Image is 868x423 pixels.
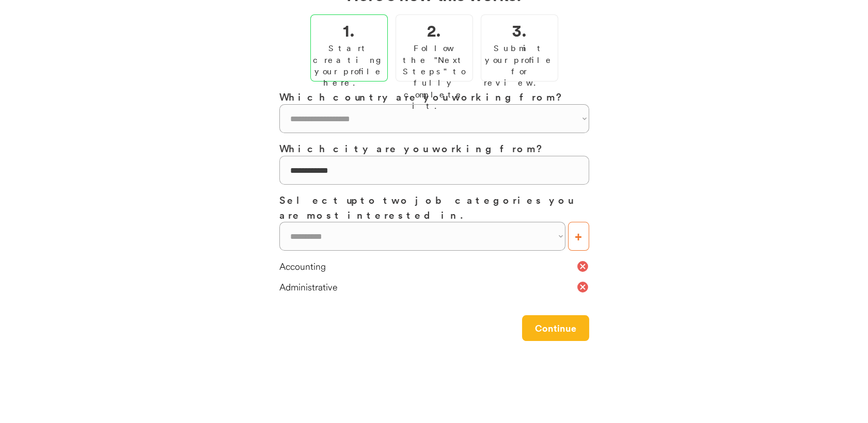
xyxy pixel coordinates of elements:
[279,281,576,294] div: Administrative
[568,222,589,251] button: +
[279,260,576,273] div: Accounting
[484,42,555,89] div: Submit your profile for review.
[512,18,527,42] h2: 3.
[576,281,589,294] button: cancel
[279,141,589,156] h3: Which city are you working from?
[279,89,589,104] h3: Which country are you working from?
[427,18,441,42] h2: 2.
[279,192,589,222] h3: Select up to two job categories you are most interested in.
[576,260,589,273] button: cancel
[313,42,385,89] div: Start creating your profile here.
[522,315,589,341] button: Continue
[343,18,355,42] h2: 1.
[399,42,470,111] div: Follow the "Next Steps" to fully complete it.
